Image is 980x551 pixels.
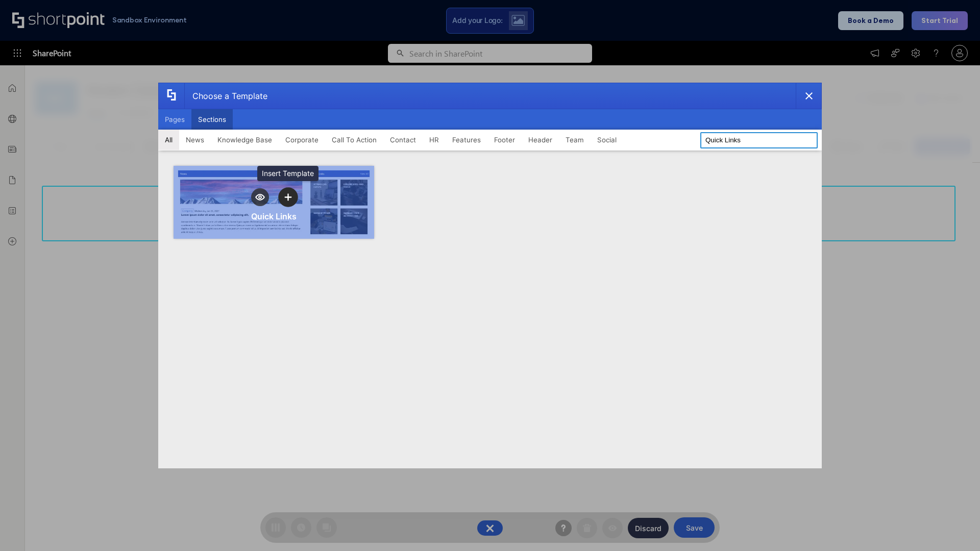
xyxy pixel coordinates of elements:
button: Corporate [279,130,325,150]
button: Call To Action [325,130,383,150]
button: Sections [191,109,233,130]
button: Features [446,130,487,150]
button: Footer [487,130,522,150]
button: Knowledge Base [211,130,279,150]
button: News [179,130,211,150]
button: Header [522,130,559,150]
div: template selector [158,83,822,468]
button: All [158,130,179,150]
button: Team [559,130,591,150]
button: HR [423,130,446,150]
button: Pages [158,109,191,130]
button: Contact [383,130,423,150]
input: Search [700,132,818,148]
button: Social [591,130,623,150]
div: Choose a Template [184,83,267,109]
iframe: Chat Widget [929,502,980,551]
div: Quick Links [251,211,297,221]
